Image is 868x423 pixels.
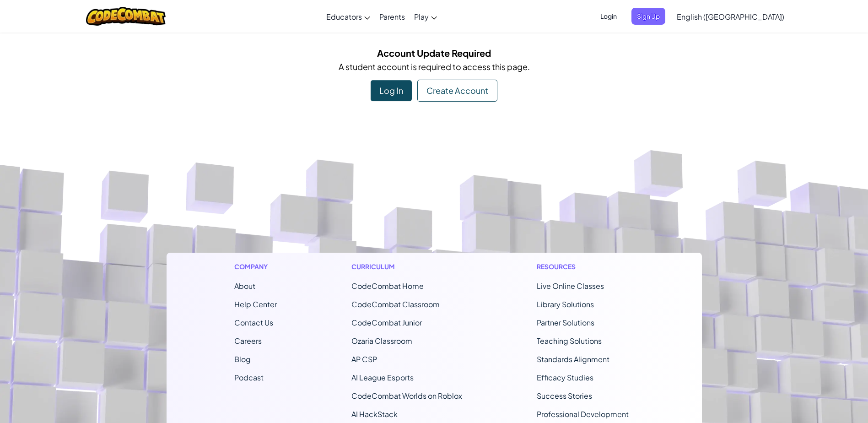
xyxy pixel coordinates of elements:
[414,12,429,22] span: Play
[371,80,412,101] div: Log In
[672,4,789,29] a: English ([GEOGRAPHIC_DATA])
[537,262,634,271] h1: Resources
[351,373,414,382] a: AI League Esports
[234,318,273,327] span: Contact Us
[351,409,398,419] a: AI HackStack
[595,8,622,25] button: Login
[537,299,594,309] a: Library Solutions
[322,4,375,29] a: Educators
[234,281,255,291] a: About
[631,8,665,25] button: Sign Up
[537,318,594,327] a: Partner Solutions
[86,7,166,26] img: CodeCombat logo
[234,373,264,382] a: Podcast
[173,46,695,60] h5: Account Update Required
[234,299,277,309] a: Help Center
[351,262,462,271] h1: Curriculum
[173,60,695,73] p: A student account is required to access this page.
[537,373,593,382] a: Efficacy Studies
[677,12,784,22] span: English ([GEOGRAPHIC_DATA])
[234,262,277,271] h1: Company
[537,354,609,364] a: Standards Alignment
[234,336,262,346] a: Careers
[351,318,422,327] a: CodeCombat Junior
[351,354,377,364] a: AP CSP
[375,4,410,29] a: Parents
[351,299,440,309] a: CodeCombat Classroom
[537,391,592,401] a: Success Stories
[351,336,412,346] a: Ozaria Classroom
[351,281,424,291] span: CodeCombat Home
[234,354,251,364] a: Blog
[410,4,442,29] a: Play
[537,336,602,346] a: Teaching Solutions
[326,12,362,22] span: Educators
[537,409,629,419] a: Professional Development
[537,281,604,291] a: Live Online Classes
[351,391,462,401] a: CodeCombat Worlds on Roblox
[417,80,497,102] div: Create Account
